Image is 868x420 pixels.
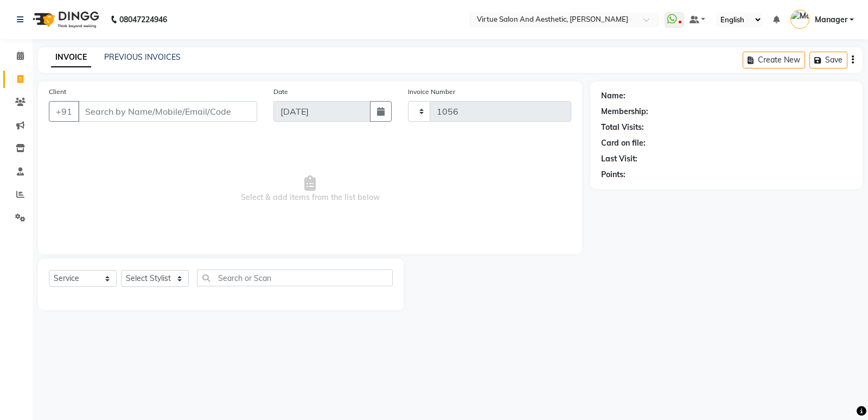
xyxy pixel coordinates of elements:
[28,4,102,35] img: logo
[809,52,847,68] button: Save
[49,101,79,122] button: +91
[197,269,393,286] input: Search or Scan
[601,153,637,165] div: Last Visit:
[601,169,626,180] div: Points:
[601,137,646,149] div: Card on file:
[49,135,571,243] span: Select & add items from the list below
[49,87,66,97] label: Client
[78,101,257,122] input: Search by Name/Mobile/Email/Code
[104,52,181,62] a: PREVIOUS INVOICES
[743,52,805,68] button: Create New
[51,48,91,67] a: INVOICE
[273,87,288,97] label: Date
[601,90,626,102] div: Name:
[790,10,809,29] img: Manager
[408,87,455,97] label: Invoice Number
[119,4,167,35] b: 08047224946
[601,106,648,117] div: Membership:
[601,122,644,133] div: Total Visits:
[815,14,847,26] span: Manager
